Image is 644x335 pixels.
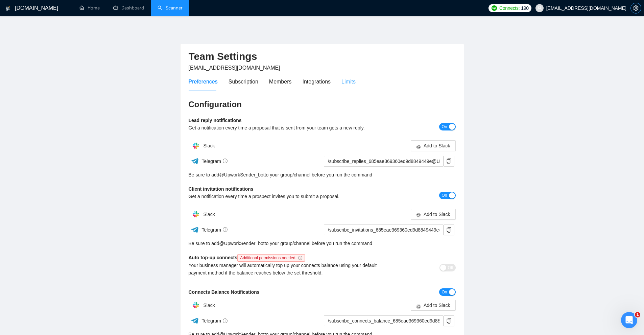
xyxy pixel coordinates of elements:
h3: Configuration [189,99,456,110]
span: [EMAIL_ADDRESS][DOMAIN_NAME] [189,65,280,71]
img: upwork-logo.png [492,5,497,11]
span: slack [416,213,421,218]
button: setting [630,3,641,14]
span: info-circle [298,256,302,260]
b: Connects Balance Notifications [189,289,260,295]
span: Telegram [201,318,228,324]
img: hpQkSZIkSZIkSZIkSZIkSZIkSZIkSZIkSZIkSZIkSZIkSZIkSZIkSZIkSZIkSZIkSZIkSZIkSZIkSZIkSZIkSZIkSZIkSZIkS... [189,139,202,152]
span: copy [444,159,454,164]
h2: Team Settings [189,50,456,64]
div: Be sure to add to your group/channel before you run the command [189,171,456,178]
span: copy [444,227,454,233]
span: Telegram [201,159,228,164]
span: Slack [203,143,215,148]
a: @UpworkSender_bot [219,240,265,247]
div: Your business manager will automatically top up your connects balance using your default payment ... [189,262,389,277]
button: slackAdd to Slack [411,300,456,311]
img: ww3wtPAAAAAElFTkSuQmCC [191,316,199,325]
iframe: Intercom live chat [621,312,637,328]
span: Connects: [499,4,520,12]
span: Additional permissions needed. [237,254,305,262]
span: slack [416,304,421,309]
div: Limits [341,77,356,86]
a: setting [630,5,641,11]
div: Get a notification every time a prospect invites you to submit a proposal. [189,193,389,200]
img: ww3wtPAAAAAElFTkSuQmCC [191,157,199,165]
img: ww3wtPAAAAAElFTkSuQmCC [191,225,199,234]
a: homeHome [79,5,100,11]
div: Get a notification every time a proposal that is sent from your team gets a new reply. [189,124,389,131]
span: info-circle [223,318,228,323]
button: copy [444,315,454,326]
div: Be sure to add to your group/channel before you run the command [189,240,456,247]
a: searchScanner [158,5,183,11]
button: slackAdd to Slack [411,140,456,151]
span: Add to Slack [424,211,450,218]
span: Slack [203,212,215,217]
button: copy [444,156,454,167]
button: copy [444,224,454,235]
span: Slack [203,303,215,308]
span: Telegram [201,227,228,233]
span: Add to Slack [424,302,450,309]
span: Off [448,264,453,271]
div: Subscription [229,77,258,86]
b: Client invitation notifications [189,186,254,192]
span: setting [631,5,641,11]
div: Preferences [189,77,218,86]
span: 190 [521,4,528,12]
span: On [442,123,447,130]
span: info-circle [223,159,228,163]
button: slackAdd to Slack [411,209,456,220]
img: logo [6,3,10,14]
a: @UpworkSender_bot [219,171,265,178]
span: On [442,192,447,199]
span: On [442,288,447,296]
img: hpQkSZIkSZIkSZIkSZIkSZIkSZIkSZIkSZIkSZIkSZIkSZIkSZIkSZIkSZIkSZIkSZIkSZIkSZIkSZIkSZIkSZIkSZIkSZIkS... [189,208,202,221]
b: Auto top-up connects [189,255,308,260]
span: Add to Slack [424,142,450,149]
a: dashboardDashboard [113,5,144,11]
div: Integrations [303,77,331,86]
span: user [537,6,542,10]
span: 1 [635,312,640,317]
b: Lead reply notifications [189,118,242,123]
span: copy [444,318,454,324]
span: info-circle [223,227,228,232]
div: Members [269,77,292,86]
span: slack [416,144,421,149]
img: hpQkSZIkSZIkSZIkSZIkSZIkSZIkSZIkSZIkSZIkSZIkSZIkSZIkSZIkSZIkSZIkSZIkSZIkSZIkSZIkSZIkSZIkSZIkSZIkS... [189,298,202,312]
